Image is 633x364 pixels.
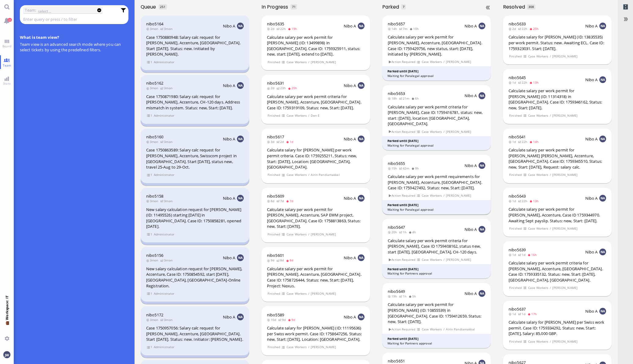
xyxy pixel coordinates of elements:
span: / [308,60,310,65]
span: 2d [267,27,276,31]
span: 14h [388,27,399,31]
span: 1d [518,253,527,257]
span: Case Workers [528,226,549,231]
span: [PERSON_NAME] [552,172,578,177]
span: Case Workers [286,60,307,65]
span: 2d [509,27,518,31]
span: view 1 items [146,113,153,118]
span: Nibo A [223,83,235,88]
a: nibo5156 [146,253,163,258]
span: nibo5164 [146,21,163,27]
span: Nibo A [465,23,477,29]
div: New salary calculation request for [PERSON_NAME], Accenture, Case ID: 1750854592, start [DATE], [... [146,266,244,289]
span: 14h [529,140,541,144]
span: Finished [509,339,522,344]
span: 3mon [146,258,160,262]
span: Nibo A [465,163,477,168]
span: [PERSON_NAME] [311,60,336,65]
span: 8d [286,258,295,262]
span: 9d [288,318,297,322]
span: Stats [2,81,12,86]
span: 18h [388,96,399,100]
input: select... [38,8,91,15]
span: Case Workers [528,54,549,59]
span: / [550,172,551,177]
a: nibo5172 [146,312,163,318]
span: 7 [403,5,405,9]
span: / [550,54,551,59]
span: view 1 items [146,232,153,237]
img: NA [358,82,365,89]
a: nibo5633 [509,21,526,27]
span: Case Workers [286,291,307,296]
span: Case Workers [421,193,442,198]
img: NA [358,23,365,29]
span: 15h [388,166,399,170]
span: [PERSON_NAME] [311,344,336,350]
div: Calculate salary for [PERSON_NAME] per Swiss work permit. Case ID: 1759334292, Status: new, Start... [509,319,606,337]
span: [PERSON_NAME] [552,54,578,59]
span: 💼 Workspace: IT [5,320,9,334]
img: NA [237,314,244,320]
span: Nibo A [344,195,356,201]
img: NA [358,254,365,261]
p: Team view is an advanced search mode where you can select tickets by using the predefined filters. [20,42,129,53]
span: / [308,232,310,237]
span: 5h [409,294,418,298]
img: NA [599,249,606,255]
span: Nibo A [223,195,235,201]
a: nibo5649 [388,289,405,294]
div: Calculate salary per work permit for [PERSON_NAME], Accenture, [GEOGRAPHIC_DATA]. Case ID: 175942... [388,34,485,57]
a: nibo5160 [146,134,163,140]
div: Calculate salary per work permit for [PERSON_NAME], Accenture, SAP EWM project, [GEOGRAPHIC_DATA]... [267,207,365,229]
span: [PERSON_NAME] [446,193,471,198]
span: nibo5655 [388,161,405,166]
span: nibo5643 [509,193,526,199]
span: [PERSON_NAME] [552,226,578,231]
span: 3d [267,140,276,144]
span: 2d [267,86,276,90]
span: 8d [267,199,276,203]
span: 22h [518,199,529,203]
div: Case 1750863589: Salary calc request for [PERSON_NAME], Accenture, Swisscom project in [GEOGRAPHI... [146,147,244,170]
span: Administrator [154,291,175,296]
span: 1d [286,140,295,144]
span: 7d [276,199,286,203]
span: Finished [509,113,522,118]
span: Nibo A [585,23,598,29]
span: Finished [267,344,280,350]
span: nibo5589 [267,312,284,318]
span: view 1 items [146,60,153,65]
a: nibo5609 [267,193,284,199]
img: NA [599,136,606,142]
div: Waiting for Paralegal approval [387,143,486,148]
span: Case Workers [528,285,549,290]
a: nibo5653 [388,91,405,96]
div: New salary calculation request for [PERSON_NAME] (ID: 11495526) starting [DATE] in [GEOGRAPHIC_DA... [146,207,244,229]
div: Waiting for Paralegal approval [387,74,486,78]
input: Enter query or press / to filter [23,16,117,23]
span: / [550,285,551,290]
span: Nibo A [223,255,235,260]
a: nibo5657 [388,21,405,27]
span: [PERSON_NAME] [552,339,578,344]
span: Airin Pandiamakkal [311,172,340,177]
span: Administrator [154,60,175,65]
span: / [443,59,445,64]
span: 3mon [160,199,174,203]
div: Parked until [DATE] [387,267,486,271]
span: Parked [382,3,401,10]
span: 3mon [146,140,160,144]
span: Nibo A [585,136,598,142]
span: Nibo A [585,308,598,314]
span: Finished [509,172,522,177]
span: nibo5647 [388,224,405,230]
span: [PERSON_NAME] [311,232,336,237]
span: Action Required [388,193,416,198]
span: Nibo A [223,314,235,320]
